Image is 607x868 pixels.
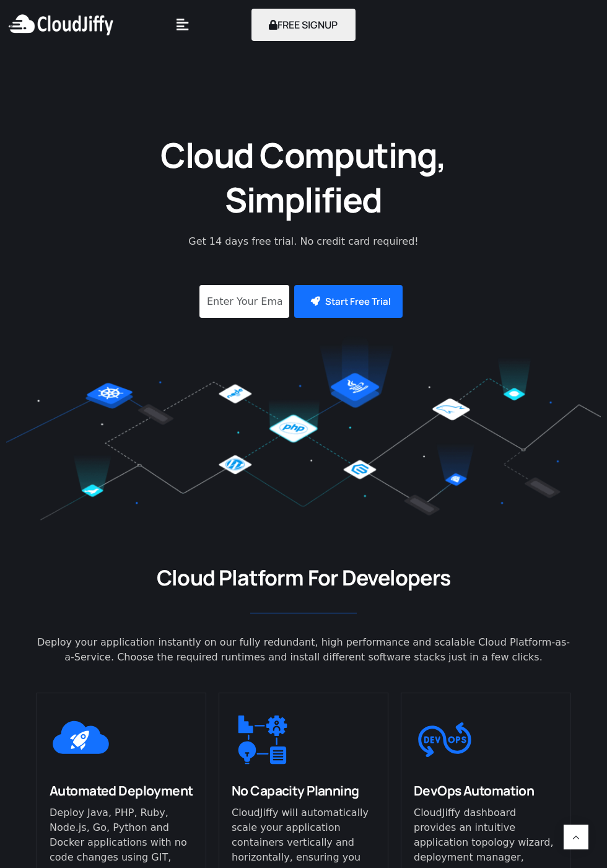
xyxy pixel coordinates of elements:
button: FREE SIGNUP [251,9,356,41]
span: DevOps Automation [414,782,534,799]
p: Get 14 days free trial. No credit card required! [142,234,465,249]
button: Start Free Trial [294,285,403,318]
span: No Capacity Planning [232,782,359,799]
h1: Cloud Computing, Simplified [133,133,474,222]
span: Automated Deployment [50,782,193,799]
input: Enter Your Email Address [199,285,289,318]
div: Deploy your application instantly on our fully redundant, high performance and scalable Cloud Pla... [37,635,570,665]
h2: Cloud Platform For Developers [37,564,570,591]
iframe: chat widget [555,818,595,856]
a: FREE SIGNUP [251,18,356,32]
